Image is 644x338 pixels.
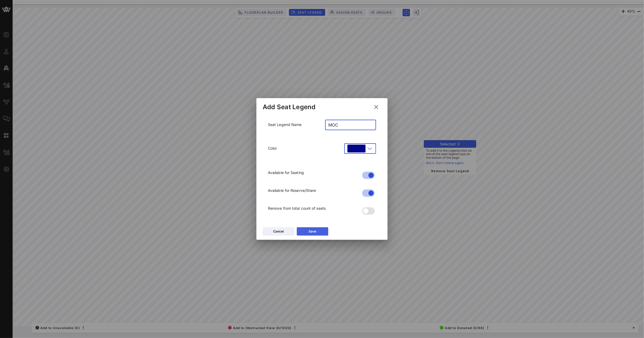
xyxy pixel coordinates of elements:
div: Color [265,140,341,164]
div: Available for Reserve/Share [265,184,360,197]
div: Remove from total count of seats [265,202,360,214]
div: Add Seat Legend [263,103,316,111]
div: Cancel [273,229,284,234]
button: Save [297,227,328,236]
div: Available for Seating [265,167,360,179]
button: Cancel [263,227,294,236]
div: Seat Legend Name [265,117,322,140]
div: Save [309,229,316,234]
